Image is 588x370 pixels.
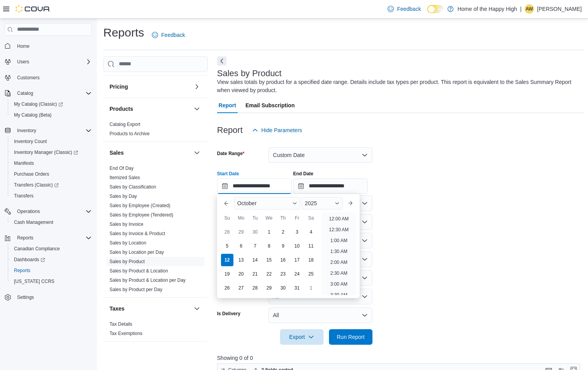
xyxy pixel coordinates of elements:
h3: Taxes [110,305,125,312]
div: day-13 [235,254,247,266]
div: day-30 [249,226,261,238]
a: Sales by Product [110,259,145,264]
a: Inventory Count [11,137,50,146]
span: Purchase Orders [11,169,92,179]
div: day-23 [277,268,289,280]
label: End Date [293,171,313,177]
a: My Catalog (Beta) [11,110,55,120]
a: Dashboards [11,255,48,264]
span: Sales by Location per Day [110,249,164,255]
h3: Sales [110,149,124,157]
div: day-15 [263,254,275,266]
span: Dashboards [11,255,92,264]
div: day-24 [291,268,303,280]
div: day-19 [221,268,233,280]
div: day-26 [221,282,233,294]
span: Feedback [161,31,185,39]
a: Transfers [11,191,37,201]
button: Next [217,56,226,66]
label: Date Range [217,150,245,157]
a: Sales by Employee (Created) [110,203,170,208]
div: Th [277,212,289,224]
button: Open list of options [362,256,368,262]
button: Previous Month [220,197,233,209]
span: Dashboards [14,257,45,263]
h3: Pricing [110,83,128,91]
span: Itemized Sales [110,175,140,181]
div: day-25 [305,268,317,280]
a: Sales by Employee (Tendered) [110,212,173,218]
span: Inventory Manager (Classic) [11,148,92,157]
div: Tu [249,212,261,224]
div: day-30 [277,282,289,294]
div: day-22 [263,268,275,280]
nav: Complex example [5,37,92,323]
a: Tax Details [110,321,132,327]
span: Users [17,59,29,65]
div: day-1 [305,282,317,294]
div: day-29 [263,282,275,294]
h3: Sales by Product [217,69,282,78]
li: 1:00 AM [327,236,350,245]
a: Cash Management [11,218,56,227]
span: Washington CCRS [11,277,92,286]
a: Sales by Invoice [110,222,143,227]
a: Sales by Invoice & Product [110,231,165,236]
a: Inventory Manager (Classic) [11,148,81,157]
div: day-11 [305,240,317,252]
div: Sales [103,164,208,297]
span: Cash Management [11,218,92,227]
button: Reports [2,232,95,243]
span: Cash Management [14,219,53,225]
a: Transfers (Classic) [11,180,62,190]
button: Sales [192,148,202,157]
button: Transfers [8,190,95,201]
a: Customers [14,73,43,82]
a: Itemized Sales [110,175,140,180]
button: Canadian Compliance [8,243,95,254]
span: Run Report [337,333,365,341]
p: [PERSON_NAME] [537,4,582,14]
div: day-2 [277,226,289,238]
span: Home [14,41,92,51]
a: Sales by Location per Day [110,250,164,255]
span: Customers [17,75,40,81]
li: 3:00 AM [327,279,350,289]
button: Export [280,329,324,345]
button: Purchase Orders [8,169,95,180]
span: AW [525,4,533,14]
ul: Time [321,213,357,295]
a: [US_STATE] CCRS [11,277,57,286]
li: 3:30 AM [327,290,350,300]
span: Inventory [14,126,92,135]
span: Reports [14,233,92,243]
span: Operations [17,208,40,215]
div: Amanda Wheatley [525,4,534,14]
span: Email Subscription [245,98,295,113]
button: Manifests [8,158,95,169]
div: day-12 [221,254,233,266]
div: day-4 [305,226,317,238]
span: Canadian Compliance [14,246,60,252]
button: [US_STATE] CCRS [8,276,95,287]
div: Taxes [103,319,208,341]
span: Sales by Product & Location per Day [110,277,186,283]
span: Customers [14,73,92,82]
a: Sales by Product & Location per Day [110,277,186,283]
span: Products to Archive [110,131,150,137]
button: Sales [110,149,191,157]
p: Home of the Happy High [458,4,517,14]
span: Manifests [14,160,34,166]
span: Transfers [11,191,92,201]
li: 2:30 AM [327,269,350,278]
a: Transfers (Classic) [8,180,95,190]
a: My Catalog (Classic) [8,99,95,110]
li: 12:00 AM [326,214,352,223]
span: Reports [17,235,33,241]
div: day-31 [291,282,303,294]
h3: Products [110,105,133,113]
div: day-27 [235,282,247,294]
div: Fr [291,212,303,224]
